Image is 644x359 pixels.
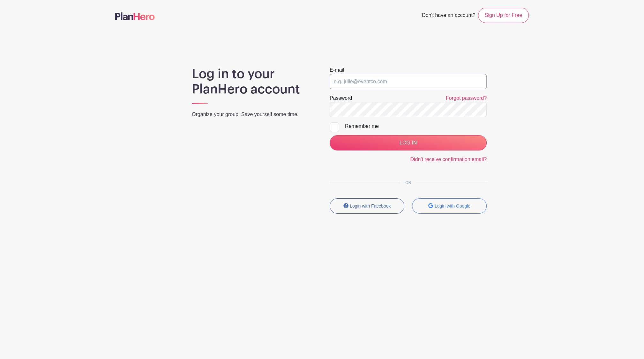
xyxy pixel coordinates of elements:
a: Forgot password? [446,95,487,101]
div: Remember me [345,122,487,130]
span: Don't have an account? [422,9,476,23]
h1: Log in to your PlanHero account [192,66,314,97]
button: Login with Facebook [330,198,404,214]
input: LOG IN [330,135,487,150]
img: logo-507f7623f17ff9eddc593b1ce0a138ce2505c220e1c5a4e2b4648c50719b7d32.svg [115,12,155,20]
a: Sign Up for Free [478,8,529,23]
input: e.g. julie@eventco.com [330,74,487,89]
small: Login with Facebook [350,203,391,209]
a: Didn't receive confirmation email? [410,157,487,162]
button: Login with Google [412,198,487,214]
label: E-mail [330,66,344,74]
span: OR [400,180,416,185]
small: Login with Google [435,203,470,209]
p: Organize your group. Save yourself some time. [192,111,314,118]
label: Password [330,94,352,102]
